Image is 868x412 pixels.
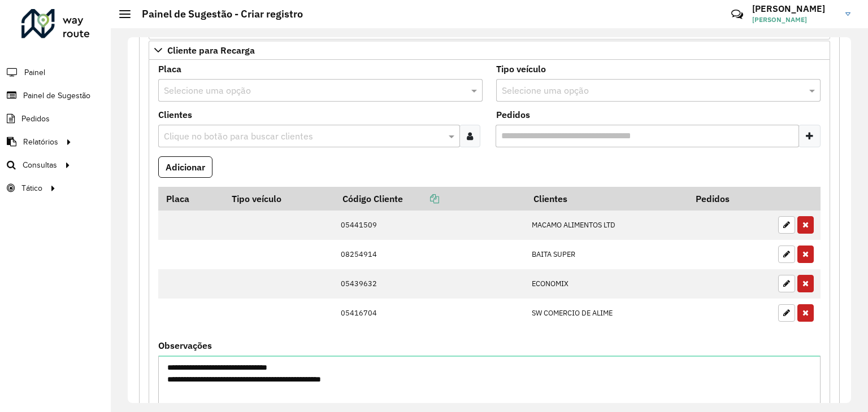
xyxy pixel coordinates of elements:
[21,113,50,125] span: Pedidos
[335,240,526,269] td: 08254914
[752,15,837,25] span: [PERSON_NAME]
[24,67,45,78] span: Painel
[23,159,57,171] span: Consultas
[403,193,439,204] a: Copiar
[158,187,224,211] th: Placa
[526,187,688,211] th: Clientes
[725,2,749,27] a: Contato Rápido
[496,108,530,121] label: Pedidos
[335,269,526,299] td: 05439632
[158,156,212,178] button: Adicionar
[158,339,212,352] label: Observações
[335,299,526,328] td: 05416704
[526,269,688,299] td: ECONOMIX
[131,8,303,20] h2: Painel de Sugestão - Criar registro
[23,90,90,102] span: Painel de Sugestão
[335,187,526,211] th: Código Cliente
[526,299,688,328] td: SW COMERCIO DE ALIME
[149,41,830,60] a: Cliente para Recarga
[688,187,772,211] th: Pedidos
[167,46,255,55] span: Cliente para Recarga
[224,187,335,211] th: Tipo veículo
[526,211,688,240] td: MACAMO ALIMENTOS LTD
[526,240,688,269] td: BAITA SUPER
[23,136,58,148] span: Relatórios
[496,62,546,76] label: Tipo veículo
[158,108,192,121] label: Clientes
[158,62,181,76] label: Placa
[21,182,42,194] span: Tático
[335,211,526,240] td: 05441509
[752,3,837,14] h3: [PERSON_NAME]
